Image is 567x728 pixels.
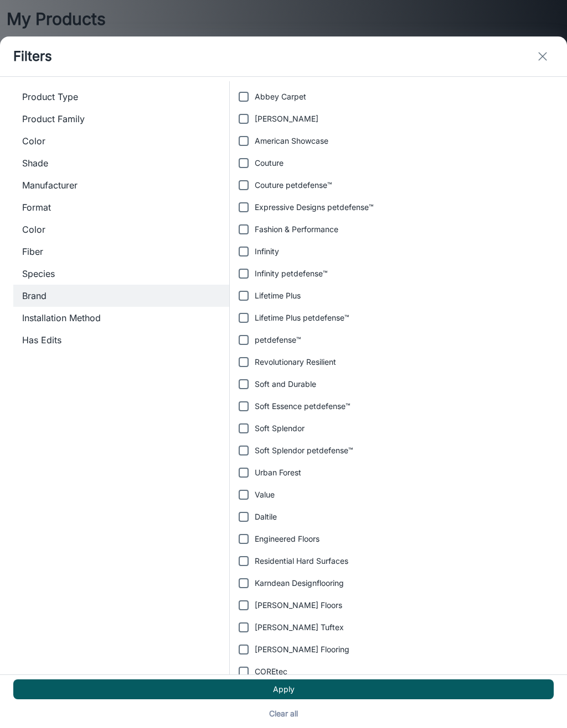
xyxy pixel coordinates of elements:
span: Urban Forest [255,467,301,479]
span: Lifetime Plus [255,290,301,302]
span: Revolutionary Resilient [255,356,336,368]
span: Soft Essence petdefense™ [255,400,350,412]
div: Color [13,130,229,152]
span: COREtec [255,666,287,678]
span: Product Family [22,112,220,125]
span: Format [22,201,220,214]
div: Fiber [13,240,229,263]
span: [PERSON_NAME] Floors [255,599,342,611]
span: Soft and Durable [255,378,316,390]
span: [PERSON_NAME] [255,113,318,125]
button: Apply [13,679,554,699]
span: Installation Method [22,311,220,324]
div: Product Family [13,108,229,130]
span: Has Edits [22,333,220,347]
span: Expressive Designs petdefense™ [255,201,374,213]
span: Brand [22,289,220,302]
span: Residential Hard Surfaces [255,555,348,567]
span: Soft Splendor petdefense™ [255,444,353,457]
span: Manufacturer [22,179,220,192]
span: Value [255,489,275,501]
button: Clear all [13,704,554,724]
span: Abbey Carpet [255,91,306,103]
button: exit [532,45,554,67]
div: Product Type [13,86,229,108]
span: Engineered Floors [255,533,319,545]
div: Shade [13,152,229,174]
span: Couture petdefense™ [255,179,332,191]
div: Has Edits [13,329,229,351]
span: Daltile [255,511,277,523]
div: Installation Method [13,307,229,329]
span: Product Type [22,90,220,103]
span: Fashion & Performance [255,223,338,235]
span: Karndean Designflooring [255,577,344,589]
h1: Filters [13,46,52,66]
div: Color [13,218,229,240]
span: [PERSON_NAME] Flooring [255,643,349,656]
span: Infinity petdefense™ [255,268,328,280]
div: Brand [13,285,229,307]
span: petdefense™ [255,334,301,346]
span: Couture [255,157,283,169]
div: Manufacturer [13,174,229,196]
span: Color [22,134,220,148]
span: [PERSON_NAME] Tuftex [255,621,344,633]
span: Soft Splendor [255,422,305,434]
span: Color [22,223,220,236]
span: American Showcase [255,135,328,147]
div: Format [13,196,229,218]
span: Infinity [255,245,279,258]
span: Fiber [22,245,220,258]
span: Species [22,267,220,280]
span: Lifetime Plus petdefense™ [255,312,349,324]
span: Shade [22,156,220,170]
div: Species [13,263,229,285]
